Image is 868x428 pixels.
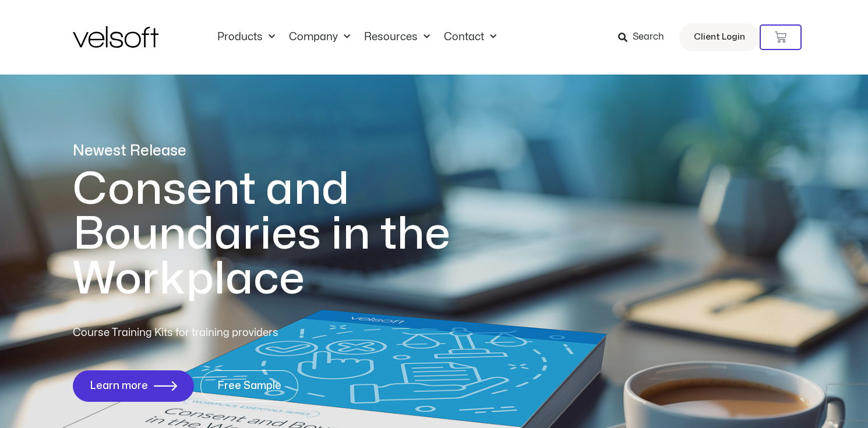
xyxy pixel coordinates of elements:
[282,31,357,44] a: CompanyMenu Toggle
[73,370,194,402] a: Learn more
[90,380,148,392] span: Learn more
[679,23,760,51] a: Client Login
[437,31,503,44] a: ContactMenu Toggle
[73,26,158,48] img: Velsoft Training Materials
[217,380,281,392] span: Free Sample
[200,370,298,402] a: Free Sample
[210,31,503,44] nav: Menu
[73,141,498,161] p: Newest Release
[633,30,664,45] span: Search
[618,27,672,47] a: Search
[694,30,745,45] span: Client Login
[73,325,363,341] p: Course Training Kits for training providers
[357,31,437,44] a: ResourcesMenu Toggle
[210,31,282,44] a: ProductsMenu Toggle
[73,167,498,302] h1: Consent and Boundaries in the Workplace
